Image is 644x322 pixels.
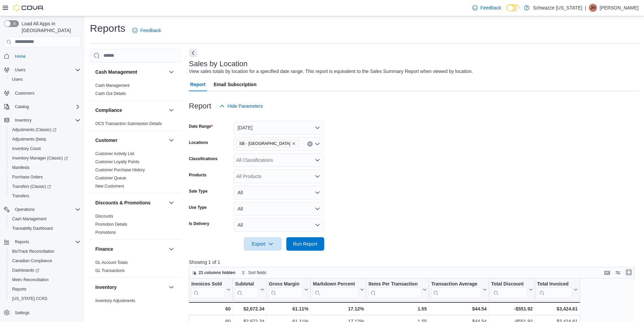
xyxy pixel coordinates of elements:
[12,103,80,111] span: Catalog
[7,153,83,163] a: Inventory Manager (Classic)
[7,163,83,172] button: Manifests
[12,66,80,74] span: Users
[9,276,80,284] span: Metrc Reconciliation
[189,221,209,226] label: Is Delivery
[9,182,80,191] span: Transfers (Classic)
[15,67,25,73] span: Users
[7,294,83,303] button: [US_STATE] CCRS
[95,91,126,96] a: Cash Out Details
[95,121,162,126] span: OCS Transaction Submission Details
[95,91,126,96] span: Cash Out Details
[15,104,29,109] span: Catalog
[537,281,572,298] div: Total Invoiced
[12,155,68,161] span: Inventory Manager (Classic)
[1,51,83,61] button: Home
[15,54,26,59] span: Home
[15,239,29,245] span: Reports
[248,237,278,251] span: Export
[95,284,117,291] h3: Inventory
[9,126,59,134] a: Adjustments (Classic)
[95,168,145,172] a: Customer Purchase History
[7,224,83,233] button: Traceabilty Dashboard
[167,136,175,144] button: Customer
[537,281,578,298] button: Total Invoiced
[313,305,364,313] div: 17.12%
[600,4,639,12] p: [PERSON_NAME]
[191,281,231,298] button: Invoices Sold
[95,214,113,219] a: Discounts
[191,281,225,287] div: Invoices Sold
[90,258,181,277] div: Finance
[12,174,43,180] span: Purchase Orders
[591,4,596,12] span: JH
[7,214,83,224] button: Cash Management
[603,269,611,277] button: Keyboard shortcuts
[9,224,80,232] span: Traceabilty Dashboard
[95,298,135,303] a: Inventory Adjustments
[368,281,427,298] button: Items Per Transaction
[19,20,80,34] span: Load All Apps in [GEOGRAPHIC_DATA]
[7,266,83,275] a: Dashboards
[9,164,80,172] span: Manifests
[189,102,211,110] h3: Report
[12,165,29,170] span: Manifests
[286,237,324,251] button: Run Report
[9,276,51,284] a: Metrc Reconciliation
[167,245,175,253] button: Finance
[12,184,51,189] span: Transfers (Classic)
[248,270,266,275] span: Sort fields
[9,295,80,303] span: Washington CCRS
[9,75,80,83] span: Users
[95,199,150,206] h3: Discounts & Promotions
[537,305,578,313] div: $3,424.61
[189,189,208,194] label: Sale Type
[533,4,582,12] p: Schwazze [US_STATE]
[12,249,54,254] span: BioTrack Reconciliation
[7,144,83,153] button: Inventory Count
[95,246,113,252] h3: Finance
[95,184,124,189] a: New Customers
[7,75,83,84] button: Users
[12,127,56,132] span: Adjustments (Classic)
[9,182,54,191] a: Transfers (Classic)
[1,65,83,75] button: Users
[189,124,213,129] label: Date Range
[95,284,166,291] button: Inventory
[307,141,313,147] button: Clear input
[12,277,49,282] span: Metrc Reconciliation
[95,246,166,252] button: Finance
[90,212,181,239] div: Discounts & Promotions
[12,52,28,60] a: Home
[95,222,127,227] a: Promotion Details
[7,182,83,191] a: Transfers (Classic)
[191,305,231,313] div: 60
[12,146,41,151] span: Inventory Count
[244,237,282,251] button: Export
[12,66,28,74] button: Users
[431,281,481,287] div: Transaction Average
[95,298,135,303] span: Inventory Adjustments
[589,4,597,12] div: Justin Heistermann
[9,135,49,143] a: Adjustments (beta)
[235,281,264,298] button: Subtotal
[7,125,83,134] a: Adjustments (Classic)
[9,164,32,172] a: Manifests
[12,268,39,273] span: Dashboards
[235,305,264,313] div: $2,672.34
[470,1,504,15] a: Feedback
[625,268,633,276] button: Enter fullscreen
[585,4,586,12] p: |
[12,193,29,199] span: Transfers
[90,150,181,193] div: Customer
[480,4,501,11] span: Feedback
[9,295,50,303] a: [US_STATE] CCRS
[9,173,80,181] span: Purchase Orders
[7,247,83,256] button: BioTrack Reconciliation
[95,69,137,75] h3: Cash Management
[1,116,83,125] button: Inventory
[189,269,238,277] button: 21 columns hidden
[189,259,639,266] p: Showing 1 of 1
[9,285,29,293] a: Reports
[235,281,259,287] div: Subtotal
[236,140,299,147] span: SB - Commerce City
